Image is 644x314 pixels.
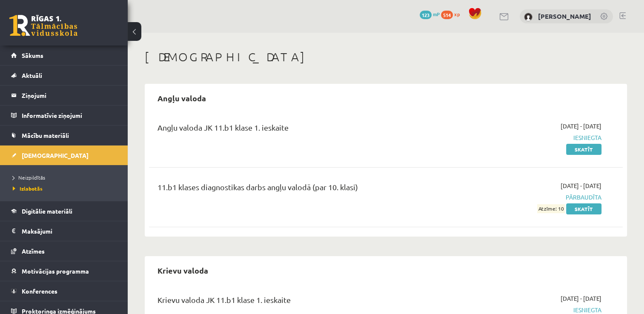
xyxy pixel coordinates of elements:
[454,11,460,17] span: xp
[561,122,601,131] span: [DATE] - [DATE]
[22,51,43,59] span: Sākums
[22,287,57,295] span: Konferences
[11,46,117,65] a: Sākums
[13,174,119,181] a: Neizpildītās
[566,144,601,155] a: Skatīt
[149,88,215,108] h2: Angļu valoda
[22,247,45,255] span: Atzīmes
[157,181,449,197] div: 11.b1 klases diagnostikas darbs angļu valodā (par 10. klasi)
[22,151,89,159] span: [DEMOGRAPHIC_DATA]
[441,11,464,17] a: 514 xp
[145,50,627,64] h1: [DEMOGRAPHIC_DATA]
[22,131,69,139] span: Mācību materiāli
[11,221,117,241] a: Maksājumi
[22,207,72,215] span: Digitālie materiāli
[22,221,117,241] legend: Maksājumi
[157,294,449,310] div: Krievu valoda JK 11.b1 klase 1. ieskaite
[441,11,453,19] span: 514
[22,267,89,275] span: Motivācijas programma
[11,281,117,301] a: Konferences
[566,203,601,214] a: Skatīt
[462,133,601,142] span: Iesniegta
[537,204,565,213] span: Atzīme: 10
[11,126,117,145] a: Mācību materiāli
[561,181,601,190] span: [DATE] - [DATE]
[524,13,532,21] img: Iveta Eglīte
[11,241,117,261] a: Atzīmes
[11,86,117,105] a: Ziņojumi
[22,86,117,105] legend: Ziņojumi
[13,185,43,192] span: Izlabotās
[462,193,601,202] span: Pārbaudīta
[420,11,440,17] a: 123 mP
[13,185,119,192] a: Izlabotās
[11,66,117,85] a: Aktuāli
[9,15,77,36] a: Rīgas 1. Tālmācības vidusskola
[149,260,217,280] h2: Krievu valoda
[13,174,45,181] span: Neizpildītās
[11,201,117,221] a: Digitālie materiāli
[538,12,591,20] a: [PERSON_NAME]
[420,11,432,19] span: 123
[157,122,449,137] div: Angļu valoda JK 11.b1 klase 1. ieskaite
[11,261,117,281] a: Motivācijas programma
[22,106,117,125] legend: Informatīvie ziņojumi
[433,11,440,17] span: mP
[11,106,117,125] a: Informatīvie ziņojumi
[22,71,42,79] span: Aktuāli
[11,146,117,165] a: [DEMOGRAPHIC_DATA]
[561,294,601,303] span: [DATE] - [DATE]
